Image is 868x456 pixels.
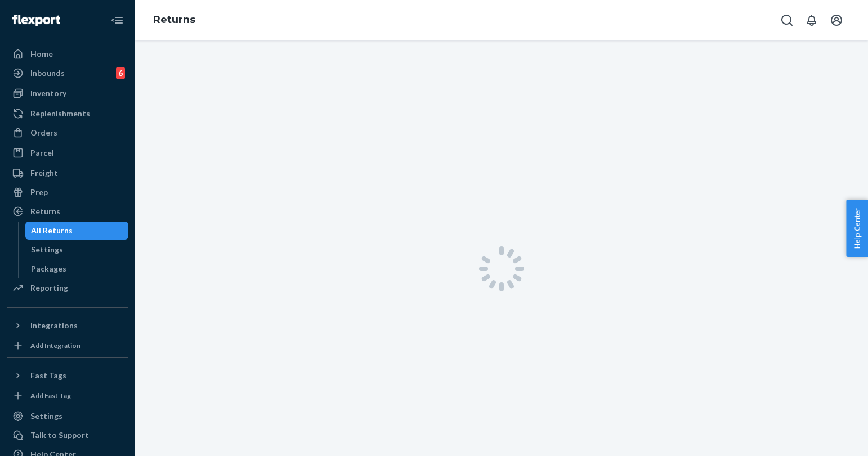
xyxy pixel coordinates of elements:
[31,263,66,274] div: Packages
[30,187,48,198] div: Prep
[30,88,66,99] div: Inventory
[7,202,128,220] a: Returns
[7,367,128,385] button: Fast Tags
[7,407,128,425] a: Settings
[7,279,128,297] a: Reporting
[825,9,848,31] button: Open account menu
[30,320,78,331] div: Integrations
[30,108,90,119] div: Replenishments
[116,67,125,79] div: 6
[800,9,823,31] button: Open notifications
[30,370,66,381] div: Fast Tags
[776,9,798,31] button: Open Search Box
[30,282,68,294] div: Reporting
[30,48,53,60] div: Home
[30,430,89,441] div: Talk to Support
[30,168,58,179] div: Freight
[797,422,857,450] iframe: Opens a widget where you can chat to one of our agents
[25,260,129,278] a: Packages
[25,222,129,240] a: All Returns
[30,147,54,159] div: Parcel
[7,183,128,201] a: Prep
[7,426,128,444] button: Talk to Support
[31,244,63,255] div: Settings
[31,225,73,236] div: All Returns
[30,127,57,138] div: Orders
[30,206,60,217] div: Returns
[7,124,128,142] a: Orders
[30,410,62,422] div: Settings
[7,84,128,102] a: Inventory
[7,45,128,63] a: Home
[12,15,60,26] img: Flexport logo
[30,341,80,350] div: Add Integration
[25,241,129,259] a: Settings
[144,4,204,37] ol: breadcrumbs
[7,339,128,353] a: Add Integration
[846,200,868,257] button: Help Center
[153,13,195,26] a: Returns
[7,105,128,123] a: Replenishments
[7,164,128,182] a: Freight
[7,64,128,82] a: Inbounds6
[106,9,128,31] button: Close Navigation
[7,317,128,335] button: Integrations
[7,389,128,403] a: Add Fast Tag
[7,144,128,162] a: Parcel
[30,391,71,400] div: Add Fast Tag
[30,67,65,79] div: Inbounds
